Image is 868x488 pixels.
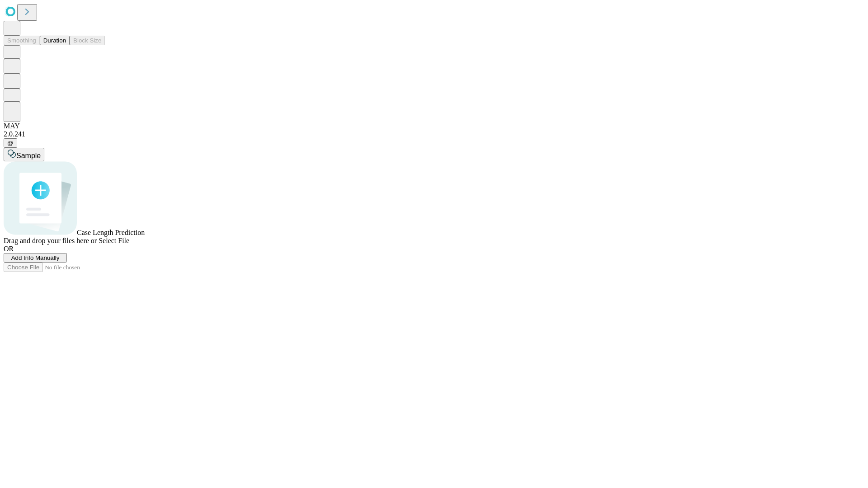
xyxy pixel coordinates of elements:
[4,237,97,244] span: Drag and drop your files here or
[4,148,44,161] button: Sample
[16,152,41,160] span: Sample
[77,229,145,236] span: Case Length Prediction
[4,36,40,45] button: Smoothing
[4,253,67,263] button: Add Info Manually
[4,138,17,148] button: @
[7,140,14,146] span: @
[99,237,129,244] span: Select File
[4,130,864,138] div: 2.0.241
[40,36,70,45] button: Duration
[4,122,864,130] div: MAY
[4,245,14,253] span: OR
[70,36,105,45] button: Block Size
[11,254,60,261] span: Add Info Manually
